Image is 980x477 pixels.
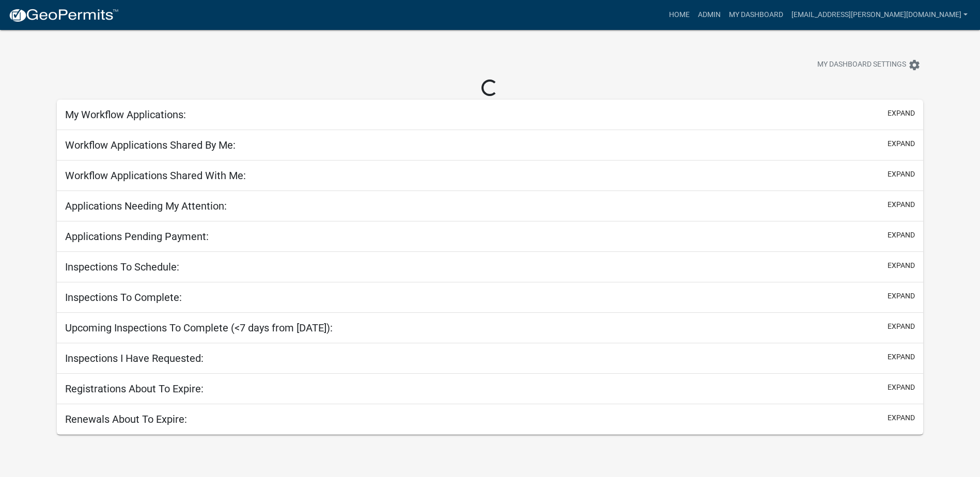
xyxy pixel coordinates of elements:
[65,169,246,182] h5: Workflow Applications Shared With Me:
[888,108,915,119] button: expand
[65,139,236,151] h5: Workflow Applications Shared By Me:
[888,412,915,423] button: expand
[888,382,915,393] button: expand
[694,5,725,25] a: Admin
[888,260,915,271] button: expand
[888,138,915,149] button: expand
[65,322,333,334] h5: Upcoming Inspections To Complete (<7 days from [DATE]):
[809,55,929,75] button: My Dashboard Settingssettings
[65,261,179,273] h5: Inspections To Schedule:
[65,352,204,364] h5: Inspections I Have Requested:
[725,5,787,25] a: My Dashboard
[888,352,915,362] button: expand
[65,383,204,395] h5: Registrations About To Expire:
[888,291,915,301] button: expand
[888,321,915,332] button: expand
[888,199,915,210] button: expand
[65,413,187,425] h5: Renewals About To Expire:
[65,291,182,304] h5: Inspections To Complete:
[65,200,227,212] h5: Applications Needing My Attention:
[888,230,915,241] button: expand
[787,5,972,25] a: [EMAIL_ADDRESS][PERSON_NAME][DOMAIN_NAME]
[665,5,694,25] a: Home
[817,59,906,71] span: My Dashboard Settings
[65,108,186,121] h5: My Workflow Applications:
[65,230,209,243] h5: Applications Pending Payment:
[888,169,915,180] button: expand
[908,59,921,71] i: settings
